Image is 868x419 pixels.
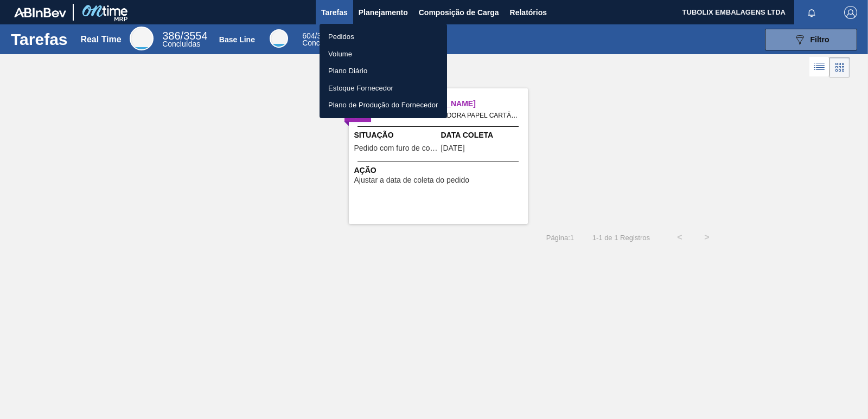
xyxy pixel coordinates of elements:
a: Plano de Produção do Fornecedor [320,96,447,114]
a: Plano Diário [320,62,447,80]
a: Estoque Fornecedor [320,80,447,97]
a: Pedidos [320,28,447,46]
a: Volume [320,46,447,63]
